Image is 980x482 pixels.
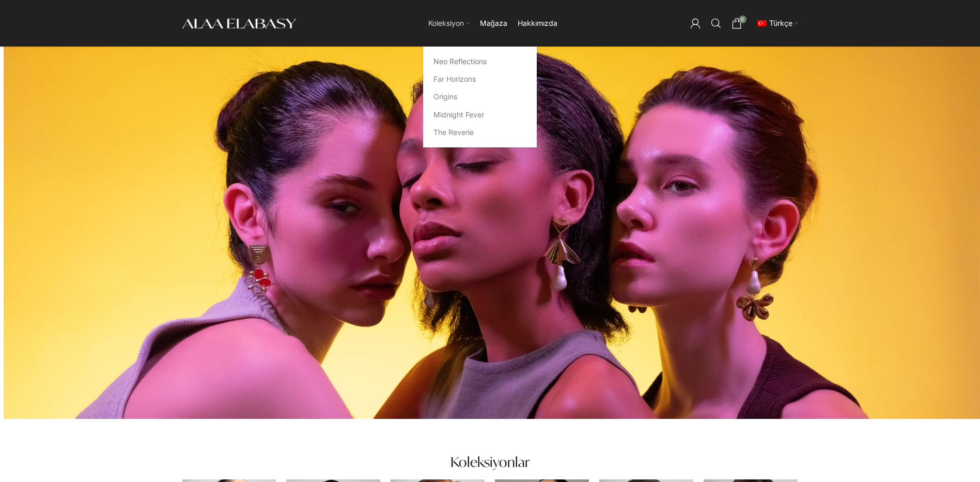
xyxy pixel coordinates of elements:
[726,13,747,34] a: 0
[769,19,792,27] span: Türkçe
[750,13,803,34] div: İkincil navigasyon
[433,70,526,88] a: Far Horizons
[433,53,526,70] a: Neo Reflections
[739,16,746,23] span: 0
[428,19,464,28] span: Koleksiyon
[182,18,296,27] a: Site logo
[706,13,726,34] a: Arama
[301,13,685,34] div: Ana yönlendirici
[428,13,470,34] a: Koleksiyon
[433,124,526,141] a: The Reverie
[433,106,526,124] a: Midnight Fever
[450,453,530,471] h4: Koleksiyonlar
[433,88,526,106] a: Origins
[518,13,557,34] a: Hakkımızda
[755,13,798,34] a: tr_TRTürkçe
[757,20,767,26] img: Türkçe
[480,13,507,34] a: Mağaza
[518,19,557,28] span: Hakkımızda
[480,19,507,28] span: Mağaza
